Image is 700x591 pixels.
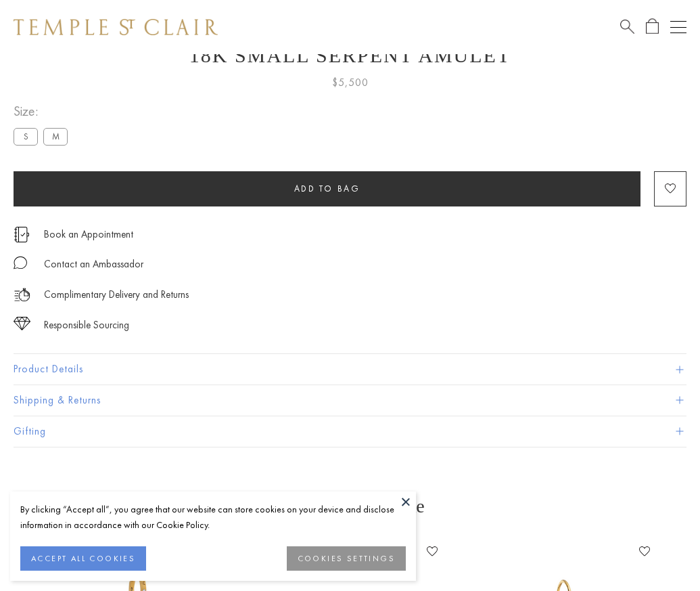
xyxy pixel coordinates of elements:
[44,227,133,242] a: Book an Appointment
[670,19,686,35] button: Open navigation
[14,286,30,303] img: icon_delivery.svg
[14,385,686,416] button: Shipping & Returns
[620,18,634,35] a: Search
[14,227,30,242] img: icon_appointment.svg
[20,546,146,571] button: ACCEPT ALL COOKIES
[14,128,38,145] label: S
[646,18,659,35] a: Open Shopping Bag
[294,183,360,194] span: Add to bag
[44,256,143,273] div: Contact an Ambassador
[14,416,686,447] button: Gifting
[44,317,129,334] div: Responsible Sourcing
[14,256,27,269] img: MessageIcon-01_2.svg
[14,19,218,35] img: Temple St. Clair
[14,44,686,67] h1: 18K Small Serpent Amulet
[287,546,406,571] button: COOKIES SETTINGS
[14,100,73,123] span: Size:
[332,74,369,91] span: $5,500
[14,171,640,206] button: Add to bag
[14,317,30,330] img: icon_sourcing.svg
[20,502,406,533] div: By clicking “Accept all”, you agree that our website can store cookies on your device and disclos...
[44,286,189,303] p: Complimentary Delivery and Returns
[43,128,68,145] label: M
[14,354,686,385] button: Product Details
